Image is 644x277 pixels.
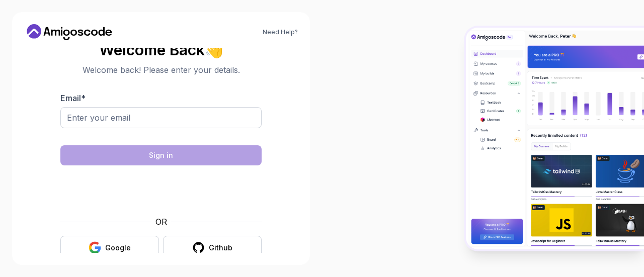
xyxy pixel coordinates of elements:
[466,28,644,249] img: Amigoscode Dashboard
[163,236,262,259] button: Github
[60,107,262,128] input: Enter your email
[60,42,262,58] h2: Welcome Back
[105,243,131,253] div: Google
[60,236,159,259] button: Google
[204,42,223,58] span: 👋
[149,150,173,160] div: Sign in
[155,216,167,228] p: OR
[85,171,237,210] iframe: Widget contenant une case à cocher pour le défi de sécurité hCaptcha
[24,24,115,40] a: Home link
[209,243,232,253] div: Github
[60,93,86,103] label: Email *
[60,145,262,165] button: Sign in
[60,64,262,76] p: Welcome back! Please enter your details.
[263,28,298,36] a: Need Help?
